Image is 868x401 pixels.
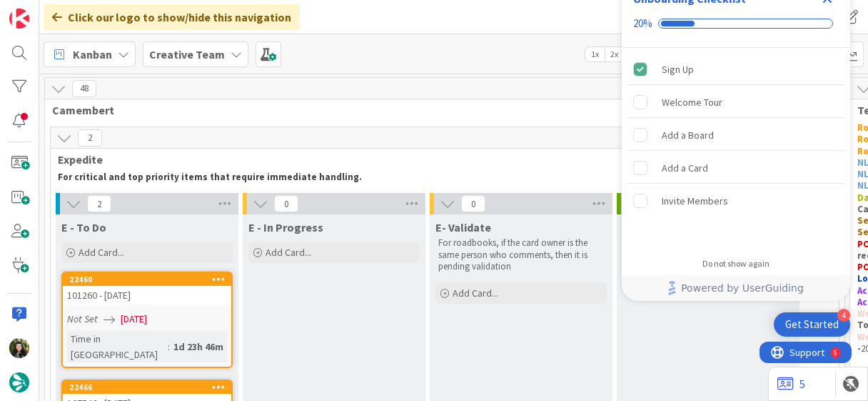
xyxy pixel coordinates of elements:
div: Add a Board [662,127,714,144]
div: 20% [633,17,652,30]
div: 22460 [63,273,231,286]
img: Visit kanbanzone.com [9,9,29,29]
a: Powered by UserGuiding [629,275,843,301]
div: Add a Card [662,159,708,177]
div: 1d 23h 46m [170,339,227,355]
strong: NL [857,179,868,192]
div: 22466 [69,382,231,392]
div: Checklist items [622,48,850,249]
span: Support [30,2,65,19]
div: Sign Up [662,61,694,78]
span: 2 [78,129,102,147]
div: 4 [837,309,850,322]
p: For roadbooks, if the card owner is the same person who comments, then it is pending validation [438,237,604,272]
span: 2x [605,47,624,61]
strong: NL [857,157,868,169]
span: 0 [461,195,485,212]
div: Add a Board is incomplete. [627,119,844,151]
div: Checklist progress: 20% [633,17,839,30]
div: Invite Members [662,192,728,209]
div: Welcome Tour is incomplete. [627,86,844,118]
a: 22460101260 - [DATE]Not Set[DATE]Time in [GEOGRAPHIC_DATA]:1d 23h 46m [61,272,233,368]
img: BC [9,338,29,358]
div: Footer [622,275,850,301]
span: 1x [585,47,605,61]
div: Do not show again [702,258,769,269]
span: E - To Do [61,220,106,234]
div: 22466 [63,381,231,394]
span: 48 [72,80,96,97]
div: Time in [GEOGRAPHIC_DATA] [67,331,168,362]
div: Invite Members is incomplete. [627,185,844,217]
span: E- Validate [435,220,491,234]
span: 2 [87,195,111,212]
span: Add Card... [266,246,311,259]
div: 5 [74,6,78,17]
span: E - In Progress [248,220,323,234]
div: 22460101260 - [DATE] [63,273,231,305]
div: Open Get Started checklist, remaining modules: 4 [774,312,850,337]
div: Welcome Tour [662,94,722,111]
div: Click our logo to show/hide this navigation [44,4,300,30]
div: Add a Card is incomplete. [627,152,844,184]
div: Get Started [785,317,839,332]
span: Powered by UserGuiding [681,279,804,297]
span: Add Card... [453,287,498,299]
strong: For critical and top priority items that require immediate handling. [58,171,362,183]
span: 0 [274,195,298,212]
span: Kanban [73,46,112,63]
div: 101260 - [DATE] [63,286,231,305]
span: [DATE] [121,312,147,327]
i: Not Set [67,312,98,325]
span: Add Card... [79,246,124,259]
a: 5 [777,375,805,392]
span: : [168,339,170,355]
div: Sign Up is complete. [627,54,844,85]
span: Expedite [58,152,821,167]
strong: NL [857,168,868,180]
span: Camembert [52,103,827,117]
b: Creative Team [149,47,225,61]
img: avatar [9,372,29,392]
div: 22460 [69,274,231,284]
